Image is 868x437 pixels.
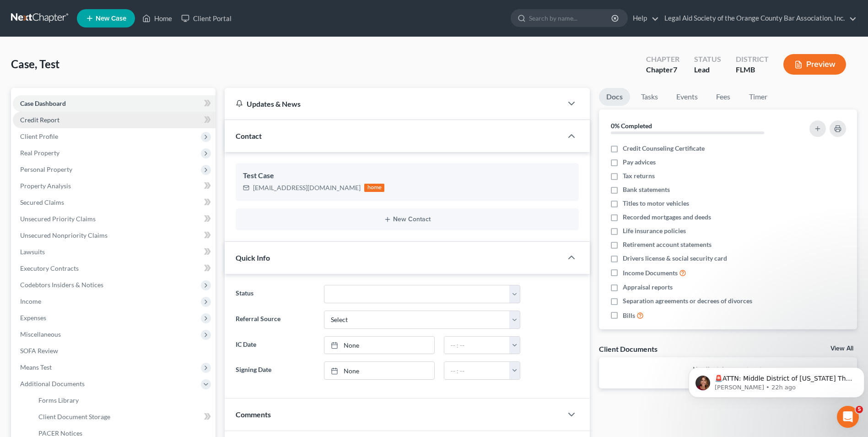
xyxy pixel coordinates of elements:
div: Client Documents [599,344,658,354]
span: Forms Library [38,396,79,404]
span: Retirement account statements [623,240,712,249]
span: SOFA Review [20,347,58,355]
span: Executory Contracts [20,264,79,272]
span: New Case [96,15,126,22]
a: Legal Aid Society of the Orange County Bar Association, Inc. [660,10,857,27]
span: Unsecured Priority Claims [20,215,96,223]
a: Forms Library [31,392,216,409]
span: Bills [623,311,635,320]
span: Client Profile [20,132,58,140]
span: Tax returns [623,171,655,180]
a: SOFA Review [13,343,216,359]
div: Test Case [243,170,571,181]
span: Case Dashboard [20,99,66,107]
label: Referral Source [231,311,319,329]
a: None [324,362,434,379]
div: Status [694,54,721,65]
label: Signing Date [231,361,319,380]
span: Secured Claims [20,198,64,206]
span: Bank statements [623,185,670,194]
a: Unsecured Priority Claims [13,211,216,227]
a: Docs [599,88,630,106]
input: -- : -- [444,337,510,354]
a: View All [830,345,853,352]
span: Pay advices [623,158,656,167]
span: Comments [236,410,271,419]
span: Codebtors Insiders & Notices [20,281,103,289]
a: Events [669,88,705,106]
a: Fees [709,88,738,106]
span: Quick Info [236,253,270,262]
div: FLMB [736,65,769,75]
a: Unsecured Nonpriority Claims [13,227,216,244]
span: Client Document Storage [38,413,110,421]
a: Client Portal [177,10,236,27]
a: Help [628,10,659,27]
span: Lawsuits [20,248,45,256]
a: Lawsuits [13,244,216,260]
span: Real Property [20,149,59,157]
input: -- : -- [444,362,510,379]
div: [EMAIL_ADDRESS][DOMAIN_NAME] [253,183,361,192]
a: Tasks [634,88,665,106]
span: Credit Counseling Certificate [623,144,705,153]
input: Search by name... [529,10,613,27]
label: Status [231,285,319,303]
div: Lead [694,65,721,75]
span: Life insurance policies [623,226,686,235]
a: Client Document Storage [31,409,216,425]
span: Recorded mortgages and deeds [623,213,711,222]
iframe: Intercom live chat [837,406,859,428]
a: Home [138,10,177,27]
a: Secured Claims [13,194,216,211]
span: 5 [856,406,863,413]
a: Executory Contracts [13,260,216,277]
span: Means Test [20,363,52,371]
span: Case, Test [11,57,59,71]
a: Case Dashboard [13,95,216,112]
span: Appraisal reports [623,283,673,292]
p: No client documents yet. [606,365,850,374]
button: New Contact [243,216,571,223]
a: None [324,337,434,354]
div: Updates & News [236,99,551,109]
span: Separation agreements or decrees of divorces [623,296,752,306]
iframe: Intercom notifications message [685,348,868,412]
button: Preview [783,54,846,75]
span: Property Analysis [20,182,71,190]
span: Miscellaneous [20,330,61,338]
div: District [736,54,769,65]
a: Credit Report [13,112,216,128]
span: Income [20,297,41,305]
span: Income Documents [623,268,678,278]
span: PACER Notices [38,429,82,437]
strong: 0% Completed [611,122,652,130]
span: Credit Report [20,116,59,124]
span: Expenses [20,314,46,322]
a: Timer [742,88,775,106]
label: IC Date [231,336,319,355]
div: Chapter [646,54,679,65]
span: Contact [236,131,262,140]
span: Additional Documents [20,380,85,388]
span: Unsecured Nonpriority Claims [20,231,108,239]
span: Personal Property [20,165,72,173]
span: Titles to motor vehicles [623,199,689,208]
span: Drivers license & social security card [623,254,727,263]
div: Chapter [646,65,679,75]
div: home [364,184,384,192]
a: Property Analysis [13,178,216,194]
span: 7 [673,65,677,74]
